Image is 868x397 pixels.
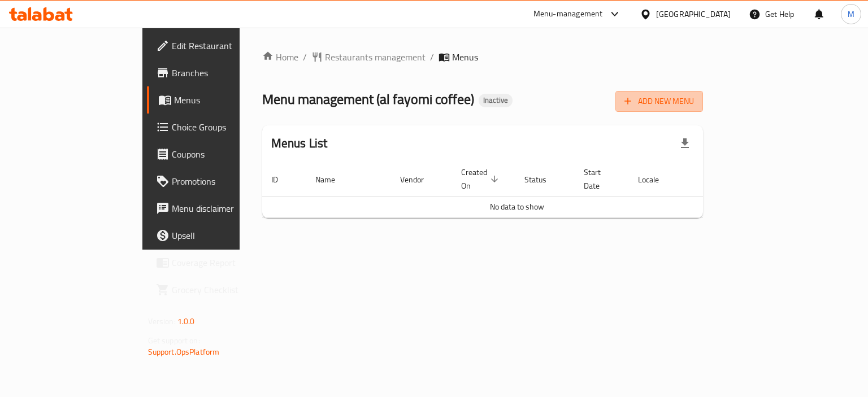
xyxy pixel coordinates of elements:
span: Menus [174,93,279,107]
div: [GEOGRAPHIC_DATA] [656,8,731,20]
span: Menus [452,50,478,64]
span: Grocery Checklist [172,283,279,296]
li: / [303,50,307,64]
span: Locale [638,173,674,186]
button: Add New Menu [615,91,703,112]
span: Choice Groups [172,120,279,134]
div: Menu-management [533,7,603,21]
a: Menus [147,86,288,114]
span: Upsell [172,229,279,242]
span: M [848,8,854,20]
a: Menu disclaimer [147,195,288,222]
table: enhanced table [262,162,772,218]
span: Vendor [400,173,439,186]
span: Coupons [172,147,279,161]
div: Export file [671,130,698,157]
div: Inactive [479,94,513,107]
a: Coupons [147,141,288,168]
span: Coverage Report [172,256,279,269]
a: Restaurants management [311,50,426,64]
span: 1.0.0 [177,314,195,329]
span: Inactive [479,95,513,105]
li: / [430,50,434,64]
a: Edit Restaurant [147,32,288,59]
span: ID [271,173,293,186]
span: Start Date [584,165,615,193]
span: No data to show [490,199,544,214]
a: Promotions [147,168,288,195]
span: Name [315,173,350,186]
span: Add New Menu [624,94,694,108]
span: Get support on: [148,333,200,348]
span: Menu management ( al fayomi coffee ) [262,86,474,112]
th: Actions [687,162,772,197]
a: Grocery Checklist [147,276,288,303]
a: Coverage Report [147,249,288,276]
span: Restaurants management [325,50,426,64]
span: Created On [461,165,502,193]
a: Upsell [147,222,288,249]
span: Version: [148,314,176,329]
a: Choice Groups [147,114,288,141]
span: Menu disclaimer [172,202,279,215]
span: Promotions [172,174,279,188]
a: Support.OpsPlatform [148,344,220,359]
span: Status [524,173,561,186]
span: Edit Restaurant [172,39,279,53]
nav: breadcrumb [262,50,704,64]
h2: Menus List [271,135,328,152]
a: Branches [147,59,288,86]
span: Branches [172,66,279,80]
